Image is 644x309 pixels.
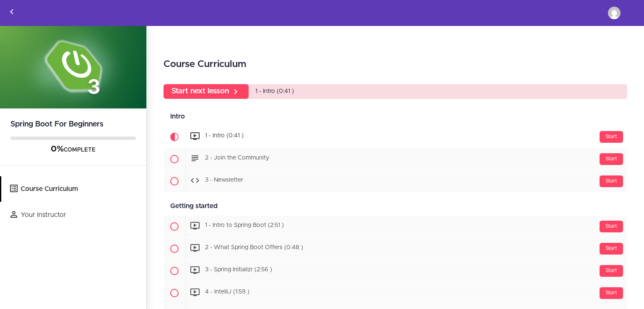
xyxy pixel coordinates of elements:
[600,175,623,187] div: Start
[164,197,627,216] div: Getting started
[600,287,623,299] div: Start
[164,126,185,148] span: Current item
[164,282,627,304] a: Start 4 - IntelliJ (1:59 )
[164,260,627,282] a: Start 3 - Spring Initializr (2:56 )
[205,178,243,183] span: 3 - Newsletter
[10,144,136,155] div: COMPLETE
[7,7,17,17] svg: Back to courses
[164,216,627,237] a: Start 1 - Intro to Spring Boot (2:51 )
[600,153,623,165] div: Start
[164,238,627,260] a: Start 2 - What Spring Boot Offers (0:48 )
[255,88,294,94] span: 1 - Intro (0:41 )
[164,126,627,148] a: Current item Start 1 - Intro (0:41 )
[205,133,244,139] span: 1 - Intro (0:41 )
[205,245,303,251] span: 2 - What Spring Boot Offers (0:48 )
[205,223,284,229] span: 1 - Intro to Spring Boot (2:51 )
[600,131,623,143] div: Start
[205,267,272,273] span: 3 - Spring Initializr (2:56 )
[164,107,627,126] div: Intro
[164,84,249,99] a: Start next lesson
[600,243,623,255] div: Start
[51,145,64,153] span: 0%
[600,265,623,277] div: Start
[164,170,627,192] a: Start 3 - Newsletter
[600,221,623,232] div: Start
[205,289,249,295] span: 4 - IntelliJ (1:59 )
[1,202,146,228] a: Your Instructor
[205,155,269,161] span: 2 - Join the Community
[608,7,621,19] img: onyelok@gmail.com
[0,0,23,26] a: Back to courses
[164,148,627,170] a: Start 2 - Join the Community
[164,57,627,72] h2: Course Curriculum
[1,176,146,202] a: Course Curriculum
